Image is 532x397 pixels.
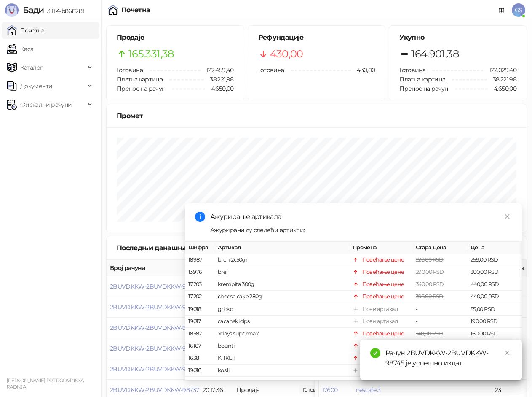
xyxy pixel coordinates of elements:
span: close [504,213,510,219]
td: 440,00 RSD [467,278,522,291]
td: - [412,303,467,315]
div: Повећање цене [362,292,404,301]
button: 2BUVDKKW-2BUVDKKW-98737 [110,386,199,394]
span: 760,00 [299,385,328,394]
button: 2BUVDKKW-2BUVDKKW-98739 [110,345,199,352]
span: info-circle [195,212,205,222]
span: Фискални рачуни [20,96,72,113]
div: Повећање цене [362,256,404,264]
div: Нови артикал [362,305,398,313]
span: Готовина [117,66,143,74]
span: 38.221,98 [487,75,516,84]
td: cacanski cips [214,316,349,328]
td: 259,00 RSD [467,254,522,266]
span: Пренос на рачун [399,85,448,92]
span: 430,00 [351,65,375,75]
span: Платна картица [399,76,445,83]
span: 165.331,38 [128,46,174,62]
span: Документи [20,78,52,95]
img: Logo [5,3,19,17]
span: 4.650,00 [205,84,234,93]
button: nescafe 3 [356,386,381,394]
td: bren 2x50gr [214,254,349,266]
div: Ажурирани су следећи артикли: [210,225,512,235]
div: Рачун 2BUVDKKW-2BUVDKKW-98745 је успешно издат [385,348,512,368]
td: kosili [214,365,349,377]
h5: Укупно [399,32,516,43]
th: Шифра [185,242,214,254]
span: 38.221,98 [204,75,233,84]
td: kosili [214,377,349,389]
div: Почетна [121,7,150,14]
span: close [504,350,510,356]
span: GS [512,3,525,17]
span: 290,00 RSD [416,269,444,275]
span: Готовина [399,66,425,74]
td: 19016 [185,365,214,377]
td: 55,00 RSD [467,303,522,315]
button: 2BUVDKKW-2BUVDKKW-98738 [110,365,199,373]
div: Повећање цене [362,268,404,276]
td: gricko [214,303,349,315]
span: check-circle [370,348,380,358]
td: 17203 [185,278,214,291]
td: bref [214,266,349,278]
button: 2BUVDKKW-2BUVDKKW-98741 [110,303,198,311]
td: 160,00 RSD [467,328,522,340]
span: Готовина [258,66,284,74]
td: 17202 [185,291,214,303]
span: Каталог [20,59,43,76]
div: Ажурирање артикала [210,212,512,222]
td: 19018 [185,303,214,315]
td: bounti [214,340,349,352]
span: Платна картица [117,76,163,83]
td: 13976 [185,266,214,278]
span: 220,00 RSD [416,257,444,263]
h5: Продаје [117,32,234,43]
span: 122.029,40 [483,65,516,75]
div: Нови артикал [362,317,398,326]
th: Артикал [214,242,349,254]
td: 19017 [185,316,214,328]
td: - [412,316,467,328]
th: Промена [349,242,412,254]
div: Повећање цене [362,280,404,289]
button: 2BUVDKKW-2BUVDKKW-98740 [110,324,199,332]
span: 122.459,40 [201,65,234,75]
button: 2BUVDKKW-2BUVDKKW-98742 [110,283,199,290]
div: Повећање цене [362,329,404,338]
span: 164.901,38 [411,46,459,62]
h5: Рефундације [258,32,375,43]
span: Бади [23,5,44,15]
td: 18987 [185,254,214,266]
span: Пренос на рачун [117,85,165,92]
td: KITKET [214,352,349,365]
td: 7days supermax [214,328,349,340]
th: Цена [467,242,522,254]
span: 430,00 [270,46,303,62]
td: 1638 [185,352,214,365]
th: Број рачуна [107,260,199,276]
a: Почетна [7,22,45,39]
a: Close [503,212,512,221]
td: 16107 [185,340,214,352]
span: 340,00 RSD [416,281,444,287]
span: 140,00 RSD [416,330,443,337]
td: krempita 300g [214,278,349,291]
span: 4.650,00 [488,84,516,93]
a: Каса [7,41,33,57]
td: cheese cake 280g [214,291,349,303]
td: 300,00 RSD [467,266,522,278]
td: 18582 [185,328,214,340]
span: 395,00 RSD [416,293,444,300]
button: 17600 [322,386,338,394]
div: Промет [117,111,516,121]
th: Стара цена [412,242,467,254]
